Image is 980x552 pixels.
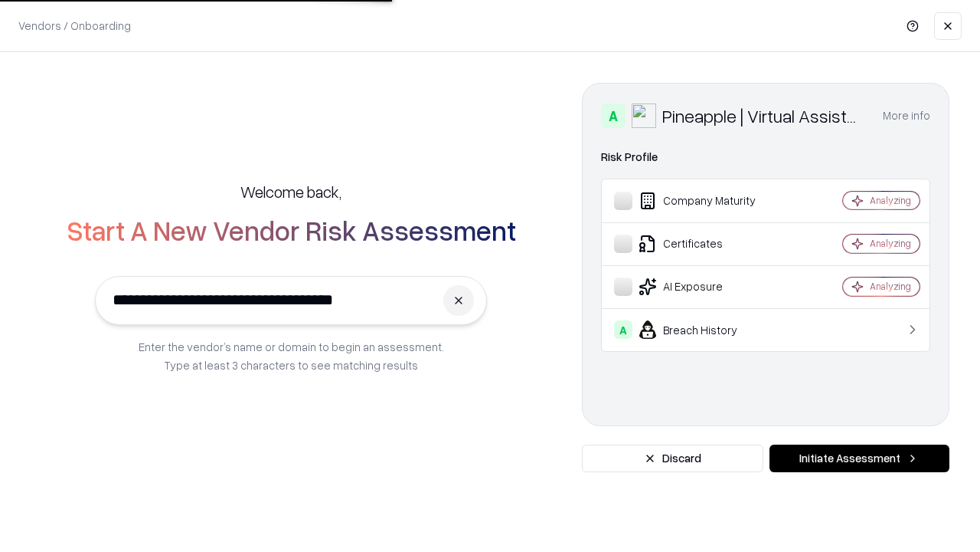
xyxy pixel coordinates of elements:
[601,103,626,128] div: A
[632,103,656,128] img: Pineapple | Virtual Assistant Agency
[870,194,911,207] div: Analyzing
[662,103,864,128] div: Pineapple | Virtual Assistant Agency
[139,337,444,374] p: Enter the vendor’s name or domain to begin an assessment. Type at least 3 characters to see match...
[870,237,911,250] div: Analyzing
[582,445,763,472] button: Discard
[614,320,797,339] div: Breach History
[883,102,930,130] button: More info
[769,445,949,472] button: Initiate Assessment
[614,192,797,210] div: Company Maturity
[18,18,131,34] p: Vendors / Onboarding
[67,215,516,245] h2: Start A New Vendor Risk Assessment
[240,181,341,202] h5: Welcome back,
[601,148,930,166] div: Risk Profile
[614,235,797,253] div: Certificates
[870,280,911,293] div: Analyzing
[614,320,632,339] div: A
[614,278,797,296] div: AI Exposure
